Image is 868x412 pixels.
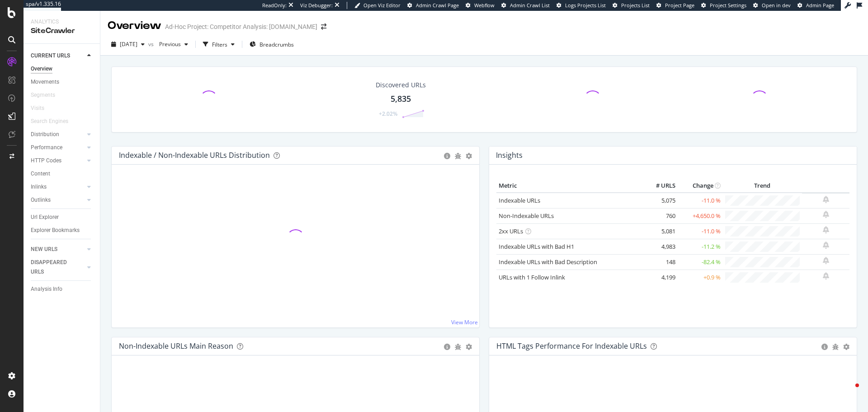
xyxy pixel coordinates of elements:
th: # URLS [642,179,678,193]
a: Admin Crawl Page [407,2,459,9]
span: Logs Projects List [565,2,606,9]
span: Project Page [665,2,694,9]
div: +2.02% [379,110,397,118]
td: 148 [642,254,678,270]
td: 4,199 [642,270,678,285]
div: Filters [212,41,227,48]
div: gear [843,344,849,350]
span: Open Viz Editor [363,2,401,9]
span: Previous [156,40,181,48]
div: Content [31,169,50,179]
h4: Insights [496,149,523,161]
td: 4,983 [642,239,678,254]
button: Breadcrumbs [246,37,297,52]
div: gear [466,153,472,159]
a: Analysis Info [31,284,94,294]
td: -82.4 % [678,254,723,270]
div: arrow-right-arrow-left [321,24,326,30]
div: CURRENT URLS [31,51,70,61]
span: Admin Page [806,2,834,9]
div: bell-plus [823,211,829,218]
td: 5,081 [642,223,678,239]
a: Overview [31,64,94,74]
a: Admin Crawl List [501,2,550,9]
div: Viz Debugger: [300,2,333,9]
button: Filters [199,37,238,52]
a: Admin Page [797,2,834,9]
div: bell-plus [823,242,829,249]
div: Ad-Hoc Project: Competitor Analysis: [DOMAIN_NAME] [165,22,317,31]
a: Performance [31,143,85,152]
a: Distribution [31,130,85,139]
a: Indexable URLs with Bad Description [499,258,597,266]
a: Project Settings [701,2,746,9]
td: -11.0 % [678,193,723,208]
div: bell-plus [823,226,829,233]
a: Segments [31,90,64,100]
a: Projects List [613,2,650,9]
a: CURRENT URLS [31,51,85,61]
div: Movements [31,77,59,87]
a: Outlinks [31,195,85,205]
a: URLs with 1 Follow Inlink [499,273,565,281]
span: Breadcrumbs [259,41,294,48]
span: Project Settings [710,2,746,9]
a: Url Explorer [31,213,94,222]
span: Open in dev [762,2,791,9]
div: Non-Indexable URLs Main Reason [119,341,233,350]
div: gear [466,344,472,350]
td: +4,650.0 % [678,208,723,223]
div: SiteCrawler [31,26,93,36]
a: HTTP Codes [31,156,85,166]
a: View More [451,318,478,326]
span: vs [148,40,156,48]
div: HTML Tags Performance for Indexable URLs [496,341,647,350]
div: circle-info [444,153,450,159]
div: Search Engines [31,117,68,126]
a: Explorer Bookmarks [31,226,94,235]
a: DISAPPEARED URLS [31,258,85,277]
a: Visits [31,104,53,113]
div: Indexable / Non-Indexable URLs Distribution [119,151,270,160]
button: [DATE] [108,37,148,52]
td: +0.9 % [678,270,723,285]
div: Analysis Info [31,284,62,294]
a: Project Page [656,2,694,9]
a: Search Engines [31,117,77,126]
a: NEW URLS [31,245,85,254]
div: HTTP Codes [31,156,61,166]
div: Visits [31,104,44,113]
div: Performance [31,143,62,152]
div: bell-plus [823,272,829,279]
div: Outlinks [31,195,51,205]
div: bug [832,344,839,350]
div: bug [455,344,461,350]
a: Indexable URLs [499,196,540,204]
th: Metric [496,179,642,193]
div: Analytics [31,18,93,26]
div: ReadOnly: [262,2,287,9]
iframe: Intercom live chat [837,381,859,403]
a: Open Viz Editor [354,2,401,9]
div: Segments [31,90,55,100]
span: 2025 Aug. 11th [120,40,137,48]
a: Non-Indexable URLs [499,212,554,220]
div: Inlinks [31,182,47,192]
span: Admin Crawl Page [416,2,459,9]
td: 760 [642,208,678,223]
button: Previous [156,37,192,52]
div: Overview [31,64,52,74]
th: Change [678,179,723,193]
th: Trend [723,179,802,193]
span: Projects List [621,2,650,9]
div: Url Explorer [31,213,59,222]
span: Admin Crawl List [510,2,550,9]
td: -11.2 % [678,239,723,254]
div: bug [455,153,461,159]
div: Distribution [31,130,59,139]
a: Movements [31,77,94,87]
a: Open in dev [753,2,791,9]
div: circle-info [444,344,450,350]
span: Webflow [474,2,495,9]
div: circle-info [821,344,828,350]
